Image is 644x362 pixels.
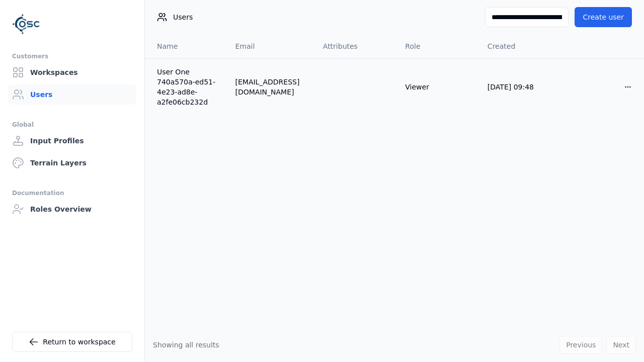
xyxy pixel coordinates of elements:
div: [EMAIL_ADDRESS][DOMAIN_NAME] [235,77,307,97]
a: Input Profiles [8,131,136,151]
div: Viewer [405,82,471,92]
th: Attributes [315,34,397,58]
a: Roles Overview [8,199,136,219]
button: Create user [575,7,632,27]
a: Users [8,84,136,105]
div: [DATE] 09:48 [488,82,554,92]
span: Users [173,12,193,22]
a: Workspaces [8,62,136,82]
a: User One 740a570a-ed51-4e23-ad8e-a2fe06cb232d [157,67,219,107]
th: Role [397,34,479,58]
div: Global [12,119,132,131]
div: Documentation [12,187,132,199]
span: Showing all results [153,341,219,349]
th: Name [145,34,227,58]
img: Logo [12,10,40,38]
a: Return to workspace [12,332,132,352]
a: Terrain Layers [8,153,136,173]
div: Customers [12,50,132,62]
th: Email [227,34,315,58]
th: Created [479,34,562,58]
